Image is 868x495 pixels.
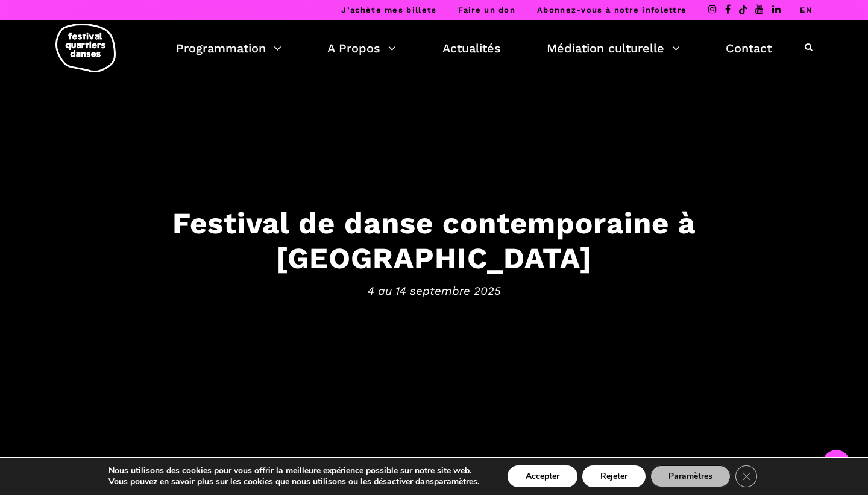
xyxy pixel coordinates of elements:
a: EN [800,5,813,14]
a: Faire un don [458,5,515,14]
p: Nous utilisons des cookies pour vous offrir la meilleure expérience possible sur notre site web. [108,465,479,476]
a: A Propos [327,38,396,58]
button: Paramètres [650,465,731,487]
a: J’achète mes billets [341,5,436,14]
a: Médiation culturelle [547,38,680,58]
img: logo-fqd-med [55,24,116,72]
a: Programmation [176,38,281,58]
button: Rejeter [582,465,646,487]
a: Contact [726,38,772,58]
a: Abonnez-vous à notre infolettre [537,5,687,14]
span: 4 au 14 septembre 2025 [60,282,808,300]
button: Close GDPR Cookie Banner [735,465,757,487]
button: paramètres [434,476,477,487]
p: Vous pouvez en savoir plus sur les cookies que nous utilisons ou les désactiver dans . [108,476,479,487]
button: Accepter [508,465,577,487]
a: Actualités [442,38,501,58]
h3: Festival de danse contemporaine à [GEOGRAPHIC_DATA] [60,205,808,276]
